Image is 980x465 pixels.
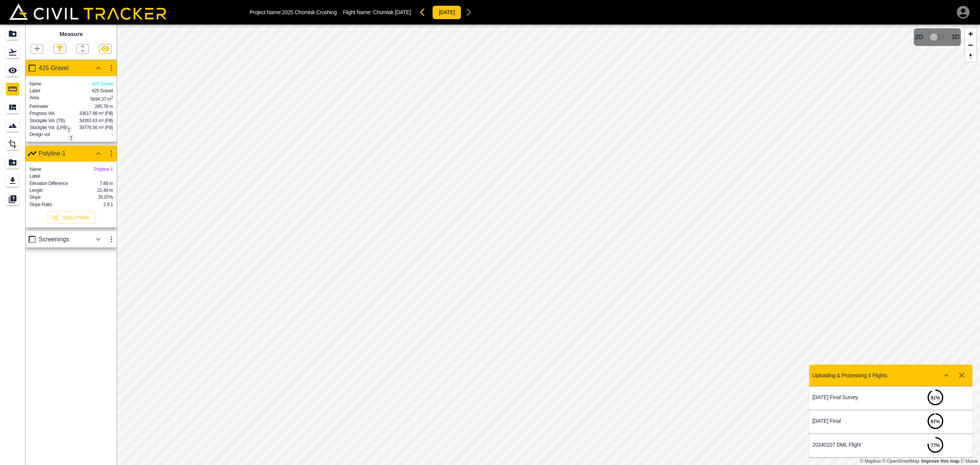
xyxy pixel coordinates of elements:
p: [DATE] Final Survey [812,394,891,400]
button: Zoom out [965,39,976,51]
p: Flight Name: [343,9,411,15]
strong: 97 % [931,419,940,424]
span: 3D [952,34,959,41]
img: Civil Tracker [9,3,167,20]
a: OpenStreetMap [882,458,920,464]
span: Chomlak [DATE] [373,9,411,15]
a: Maxar [960,458,978,464]
span: 2D [915,34,923,41]
p: [DATE] Final [812,418,891,424]
p: Uploading & Processing 4 Flights [812,372,887,378]
p: Project Name: 2025 Chomlak Crushing [250,9,337,15]
button: [DATE] [432,5,461,20]
button: Reset bearing to north [965,51,976,62]
a: Mapbox [860,458,881,464]
button: Show more [939,368,954,383]
strong: 91 % [931,395,940,401]
a: Map feedback [921,458,959,464]
button: Zoom in [965,28,976,39]
span: 3D model not uploaded yet [926,30,949,44]
p: 20240107 DML Flight [812,442,891,448]
strong: 77 % [931,443,940,448]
